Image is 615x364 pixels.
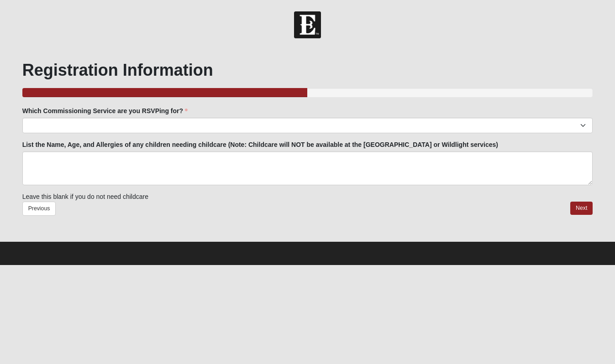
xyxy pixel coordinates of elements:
[22,140,498,149] label: List the Name, Age, and Allergies of any children needing childcare (Note: Childcare will NOT be ...
[22,202,56,216] a: Previous
[294,11,321,38] img: Church of Eleven22 Logo
[22,106,593,202] fieldset: Leave this blank if you do not need childcare
[22,106,188,115] label: Which Commissioning Service are you RSVPing for?
[570,202,593,215] a: Next
[22,60,593,80] h1: Registration Information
